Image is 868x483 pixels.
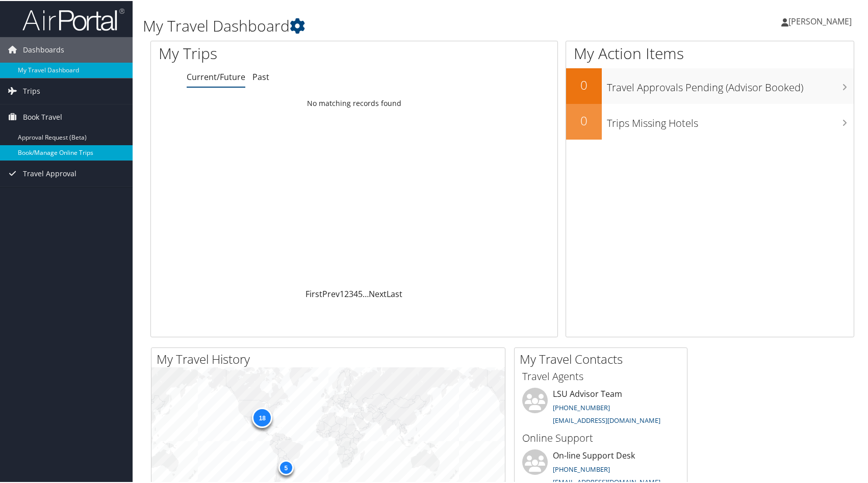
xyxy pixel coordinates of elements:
[143,14,622,36] h1: My Travel Dashboard
[566,103,854,139] a: 0Trips Missing Hotels
[322,287,340,299] a: Prev
[566,111,602,128] h2: 0
[23,77,40,103] span: Trips
[553,464,610,473] a: [PHONE_NUMBER]
[566,67,854,103] a: 0Travel Approvals Pending (Advisor Booked)
[566,42,854,63] h1: My Action Items
[23,160,76,185] span: Travel Approval
[553,415,660,424] a: [EMAIL_ADDRESS][DOMAIN_NAME]
[781,5,862,36] a: [PERSON_NAME]
[522,368,679,383] h3: Travel Agents
[553,402,610,411] a: [PHONE_NUMBER]
[358,287,363,299] a: 5
[520,350,687,367] h2: My Travel Contacts
[157,350,505,367] h2: My Travel History
[23,103,62,129] span: Book Travel
[344,287,349,299] a: 2
[187,70,245,82] a: Current/Future
[252,70,269,82] a: Past
[340,287,344,299] a: 1
[566,75,602,93] h2: 0
[349,287,353,299] a: 3
[369,287,387,299] a: Next
[387,287,402,299] a: Last
[522,430,679,444] h3: Online Support
[788,15,852,26] span: [PERSON_NAME]
[23,36,64,62] span: Dashboards
[353,287,358,299] a: 4
[607,110,854,129] h3: Trips Missing Hotels
[305,287,322,299] a: First
[151,93,557,112] td: No matching records found
[252,407,272,427] div: 18
[278,459,293,474] div: 5
[517,387,684,428] li: LSU Advisor Team
[159,42,380,63] h1: My Trips
[607,74,854,94] h3: Travel Approvals Pending (Advisor Booked)
[363,287,369,299] span: …
[22,7,124,31] img: airportal-logo.png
